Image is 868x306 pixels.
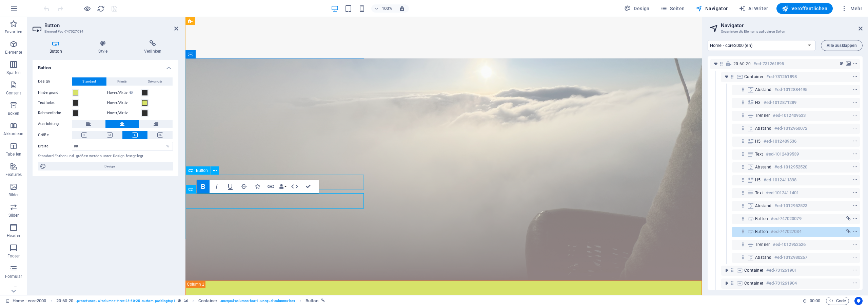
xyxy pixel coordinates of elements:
[721,29,849,35] h3: Organisiere die Elemente auf deinen Seiten
[782,5,827,12] span: Veröffentlichen
[733,61,751,67] span: 20-60-20
[38,162,173,170] button: Design
[251,180,264,193] button: Icons
[744,281,764,286] span: Container
[753,60,784,68] h6: #ed-731261895
[107,77,137,86] button: Primär
[197,180,210,193] button: Bold (Ctrl+B)
[810,297,820,305] span: 00 00
[852,279,859,287] button: context-menu
[755,190,763,196] span: Text
[38,154,173,159] div: Standard-Farben und -größen werden unter Design festgelegt.
[624,5,650,12] span: Design
[852,60,859,68] button: context-menu
[755,139,761,144] span: H5
[137,77,173,86] button: Sekundär
[838,3,865,14] button: Mehr
[117,77,127,86] span: Primär
[771,215,801,223] h6: #ed-747020079
[5,29,22,35] p: Favoriten
[7,253,20,259] p: Footer
[622,3,652,14] button: Design
[237,180,250,193] button: Strikethrough
[766,73,797,81] h6: #ed-731261898
[302,180,315,193] button: Confirm (Ctrl+⏎)
[755,216,768,221] span: Button
[755,113,770,118] span: Trenner
[38,77,72,86] label: Design
[220,297,295,305] span: . unequal-columns-box-1 .unequal-columns-box
[38,120,72,128] label: Ausrichtung
[6,90,21,96] p: Content
[755,126,772,131] span: Abstand
[38,99,72,107] label: Textfarbe:
[744,268,764,273] span: Container
[264,180,277,193] button: Link
[766,266,797,274] h6: #ed-731261901
[56,297,325,305] nav: breadcrumb
[44,29,165,35] h3: Element #ed-747027034
[852,150,859,158] button: context-menu
[127,40,178,54] h4: Verlinken
[97,4,105,13] button: reload
[82,77,96,86] span: Standard
[852,137,859,145] button: context-menu
[5,50,22,55] p: Elemente
[723,279,731,287] button: toggle-expand
[723,266,731,274] button: toggle-expand
[736,3,771,14] button: AI Writer
[38,144,72,148] label: Breite
[852,163,859,171] button: context-menu
[83,4,91,13] button: Klicke hier, um den Vorschau-Modus zu verlassen
[33,60,178,72] h4: Button
[196,168,208,173] span: Button
[755,177,761,183] span: H5
[696,5,728,12] span: Navigator
[771,228,801,236] h6: #ed-747027034
[774,253,807,262] h6: #ed-1012980267
[773,240,806,249] h6: #ed-1012952526
[774,86,807,94] h6: #ed-1012884495
[766,150,799,158] h6: #ed-1012409539
[774,163,807,171] h6: #ed-1012952520
[210,180,223,193] button: Italic (Ctrl+I)
[693,3,731,14] button: Navigator
[852,124,859,132] button: context-menu
[841,5,862,12] span: Mehr
[56,297,74,305] span: Klick zum Auswählen. Doppelklick zum Bearbeiten
[766,189,799,197] h6: #ed-1012411401
[33,40,82,54] h4: Button
[721,22,863,29] h2: Navigator
[3,131,23,137] p: Akkordeon
[852,73,859,81] button: context-menu
[658,3,688,14] button: Seiten
[764,137,796,145] h6: #ed-1012409536
[712,60,720,68] button: toggle-expand
[381,4,392,13] h6: 100%
[803,297,821,305] h6: Session-Zeit
[852,98,859,107] button: context-menu
[82,40,127,54] h4: Style
[8,111,19,116] p: Boxen
[76,297,175,305] span: . preset-unequal-columns-three-25-50-25 .custom_paddingtop1
[827,43,857,48] span: Alle ausklappen
[38,89,72,97] label: Hintergrund:
[826,297,849,305] button: Code
[178,299,181,303] i: Dieses Element ist ein anpassbares Preset
[814,298,815,303] span: :
[776,3,833,14] button: Veröffentlichen
[660,5,685,12] span: Seiten
[755,151,763,157] span: Text
[852,253,859,262] button: context-menu
[755,100,761,105] span: H3
[829,297,846,305] span: Code
[845,60,852,68] button: background
[107,99,141,107] label: Hover/Aktiv
[38,131,72,139] label: Größe
[755,87,772,92] span: Abstand
[739,5,768,12] span: AI Writer
[764,176,796,184] h6: #ed-1012411398
[723,73,731,81] button: toggle-expand
[852,228,859,236] button: context-menu
[321,299,325,303] i: Element ist verlinkt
